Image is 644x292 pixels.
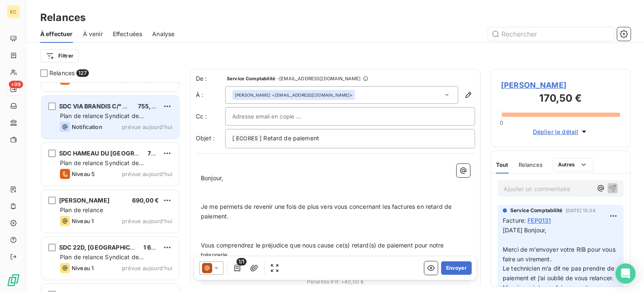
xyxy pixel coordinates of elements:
[113,30,143,38] span: Effectuées
[503,265,616,281] span: Le technicien m’a dit ne pas prendre de paiement et j’ai oublié de vous relancer.
[566,208,595,213] span: [DATE] 15:34
[235,134,259,144] span: ECORES
[232,110,322,123] input: Adresse email en copie ...
[441,261,472,275] button: Envoyer
[527,216,551,225] span: FEP0131
[519,161,543,168] span: Relances
[202,278,469,286] span: Pénalités IFR : + 40,00 €
[500,119,503,126] span: 0
[59,244,213,251] span: SDC 22D, [GEOGRAPHIC_DATA] C/° SQUARE HABITAT
[72,171,95,177] span: Niveau 5
[7,5,20,18] div: EC
[235,92,353,98] div: <[EMAIL_ADDRESS][DOMAIN_NAME]>
[9,81,23,88] span: +99
[201,203,453,220] span: Je me permets de revenir une fois de plus vers vous concernant les factures en retard de paiement.
[7,274,20,287] img: Logo LeanPay
[72,265,93,271] span: Niveau 1
[76,69,88,77] span: 127
[615,263,636,284] div: Open Intercom Messenger
[201,242,446,258] span: Vous comprendrez le préjudice que nous cause ce(s) retard(s) de paiement pour notre trésorerie.
[83,30,103,38] span: À venir
[530,127,591,137] button: Déplier le détail
[143,244,174,251] span: 1 668,00 €
[60,112,144,128] span: Plan de relance Syndicat de copropriété
[138,103,164,110] span: 755,70 €
[533,127,579,136] span: Déplier le détail
[488,27,614,41] input: Rechercher
[72,218,93,224] span: Niveau 1
[496,161,509,168] span: Tout
[148,150,174,157] span: 732,00 €
[40,82,180,292] div: grid
[553,158,593,171] button: Autres
[501,91,620,108] h3: 170,50 €
[260,134,319,142] span: ] Retard de paiement
[196,112,225,121] label: Cc :
[503,246,617,263] span: Merci de m’envoyer votre RIB pour vous faire un virement.
[277,76,361,81] span: - [EMAIL_ADDRESS][DOMAIN_NAME]
[152,30,174,38] span: Analyse
[7,82,20,96] a: +99
[59,103,149,110] span: SDC VIA BRANDIS C/° CABINET
[60,206,103,213] span: Plan de relance
[60,159,144,175] span: Plan de relance Syndicat de copropriété
[59,197,109,204] span: [PERSON_NAME]
[122,124,172,130] span: prévue aujourd’hui
[72,124,102,130] span: Notification
[196,91,225,99] label: À :
[232,134,234,142] span: [
[49,69,75,77] span: Relances
[510,207,562,214] span: Service Comptabilité
[201,174,223,182] span: Bonjour,
[503,216,526,225] span: Facture :
[236,258,247,266] span: 1/1
[40,49,79,63] button: Filtrer
[122,171,172,177] span: prévue aujourd’hui
[122,265,172,271] span: prévue aujourd’hui
[235,92,270,98] span: [PERSON_NAME]
[122,218,172,224] span: prévue aujourd’hui
[227,76,275,81] span: Service Comptabilité
[59,150,248,157] span: SDC HAMEAU DU [GEOGRAPHIC_DATA] C/° FONCIA SABLES D'OR
[503,226,546,234] span: [DATE] Bonjour,
[60,253,144,269] span: Plan de relance Syndicat de copropriété
[40,30,73,38] span: À effectuer
[40,10,86,25] h3: Relances
[196,134,215,142] span: Objet :
[501,79,620,91] span: [PERSON_NAME]
[132,197,159,204] span: 690,00 €
[196,74,225,83] span: De :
